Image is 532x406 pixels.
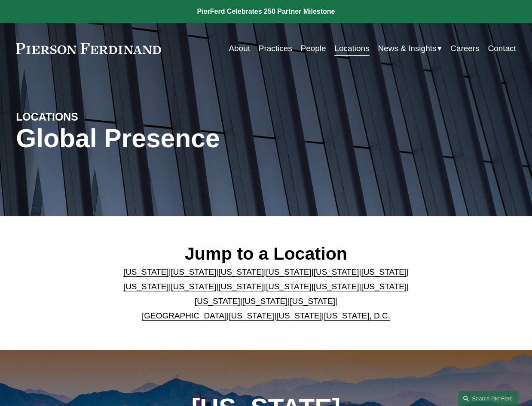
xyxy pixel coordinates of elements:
[266,267,312,276] a: [US_STATE]
[16,110,141,124] h4: LOCATIONS
[378,41,436,56] span: News & Insights
[324,311,390,320] a: [US_STATE], D.C.
[266,282,312,291] a: [US_STATE]
[361,267,407,276] a: [US_STATE]
[290,297,335,306] a: [US_STATE]
[378,40,442,57] a: folder dropdown
[458,391,518,406] a: Search this site
[123,267,169,276] a: [US_STATE]
[314,282,359,291] a: [US_STATE]
[16,124,349,153] h1: Global Presence
[242,297,288,306] a: [US_STATE]
[259,40,292,57] a: Practices
[361,282,407,291] a: [US_STATE]
[301,40,326,57] a: People
[171,267,217,276] a: [US_STATE]
[488,40,516,57] a: Contact
[171,282,217,291] a: [US_STATE]
[120,265,412,324] p: | | | | | | | | | | | | | | | | | |
[450,40,479,57] a: Careers
[229,40,250,57] a: About
[218,267,264,276] a: [US_STATE]
[334,40,369,57] a: Locations
[218,282,264,291] a: [US_STATE]
[142,311,226,320] a: [GEOGRAPHIC_DATA]
[276,311,322,320] a: [US_STATE]
[123,282,169,291] a: [US_STATE]
[195,297,240,306] a: [US_STATE]
[314,267,359,276] a: [US_STATE]
[120,243,412,265] h2: Jump to a Location
[229,311,274,320] a: [US_STATE]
